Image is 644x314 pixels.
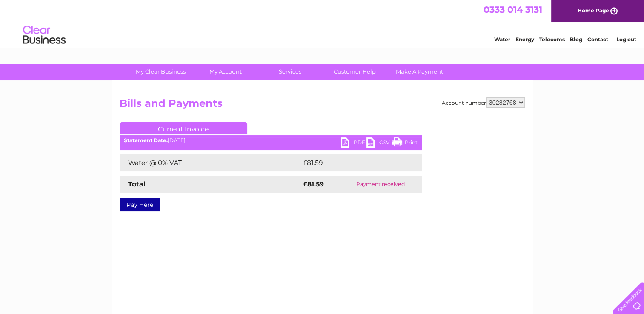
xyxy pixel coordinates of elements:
a: My Account [190,64,260,80]
b: Statement Date: [124,137,168,143]
a: PDF [341,137,366,150]
a: Blog [570,36,582,43]
strong: £81.59 [303,180,324,188]
a: Customer Help [320,64,390,80]
td: £81.59 [301,154,404,171]
a: Water [494,36,510,43]
a: Services [255,64,325,80]
strong: Total [128,180,146,188]
a: Pay Here [120,198,160,211]
a: CSV [366,137,392,150]
a: Contact [587,36,608,43]
a: Log out [616,36,636,43]
a: My Clear Business [126,64,196,80]
td: Payment received [340,176,421,193]
td: Water @ 0% VAT [120,154,301,171]
div: [DATE] [120,137,422,143]
a: Print [392,137,418,150]
div: Clear Business is a trading name of Verastar Limited (registered in [GEOGRAPHIC_DATA] No. 3667643... [121,5,524,41]
a: Telecoms [539,36,565,43]
a: Energy [515,36,534,43]
a: Make A Payment [384,64,455,80]
h2: Bills and Payments [120,97,525,114]
img: logo.png [23,22,66,48]
a: Current Invoice [120,122,247,134]
div: Account number [442,97,525,108]
a: 0333 014 3131 [484,4,542,15]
